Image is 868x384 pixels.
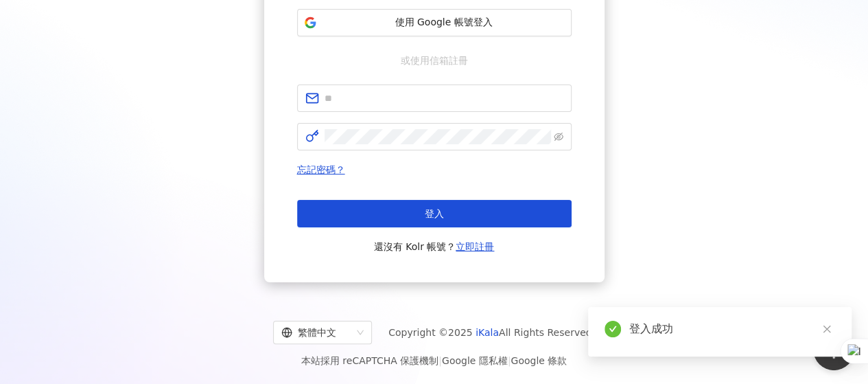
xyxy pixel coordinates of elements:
[391,53,478,68] span: 或使用信箱註冊
[297,200,572,227] button: 登入
[554,132,563,142] span: eye-invisible
[456,241,494,252] a: 立即註冊
[629,321,835,337] div: 登入成功
[388,324,595,341] span: Copyright © 2025 All Rights Reserved.
[297,164,345,175] a: 忘記密碼？
[438,355,442,366] span: |
[511,355,567,366] a: Google 條款
[281,321,351,343] div: 繁體中文
[301,352,567,369] span: 本站採用 reCAPTCHA 保護機制
[476,327,499,338] a: iKala
[322,16,565,30] span: 使用 Google 帳號登入
[605,321,621,337] span: check-circle
[297,9,572,36] button: 使用 Google 帳號登入
[442,355,508,366] a: Google 隱私權
[822,324,832,334] span: close
[508,355,511,366] span: |
[425,208,444,219] span: 登入
[374,238,495,255] span: 還沒有 Kolr 帳號？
